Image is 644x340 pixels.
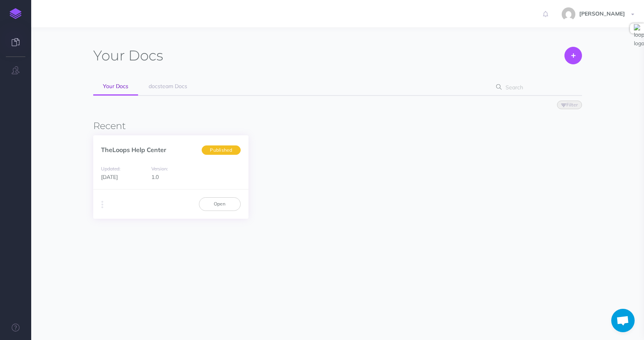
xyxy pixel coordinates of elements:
[101,199,103,210] i: More actions
[562,7,575,21] img: 553b2327785c03ac62e17437ea790f36.jpg
[93,121,582,131] h3: Recent
[151,174,159,181] span: 1.0
[151,166,168,172] small: Version:
[611,309,635,332] a: Open chat
[93,47,163,64] h1: Docs
[101,146,166,154] a: TheLoops Help Center
[149,83,187,90] span: docsteam Docs
[101,166,121,172] small: Updated:
[101,174,118,181] span: [DATE]
[93,78,138,96] a: Your Docs
[139,78,197,95] a: docsteam Docs
[575,10,629,17] span: [PERSON_NAME]
[103,83,128,90] span: Your Docs
[199,197,241,211] a: Open
[503,80,570,94] input: Search
[557,101,582,109] button: Filter
[10,8,21,19] img: logo-mark.svg
[93,47,125,64] span: Your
